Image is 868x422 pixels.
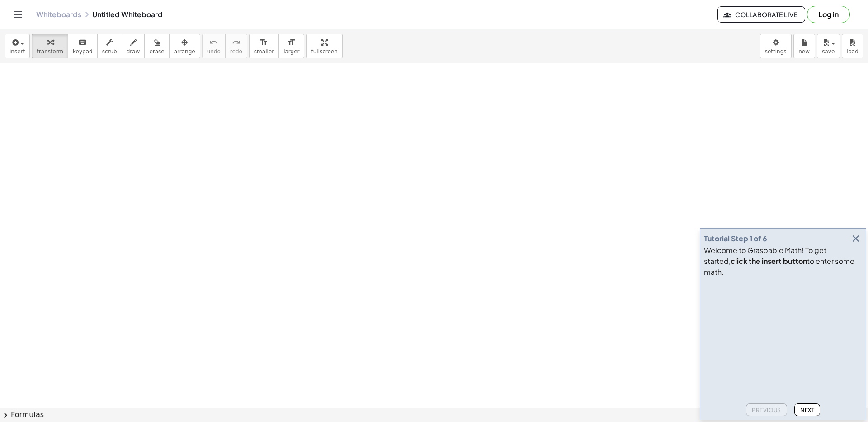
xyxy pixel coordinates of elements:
span: fullscreen [311,48,337,55]
button: save [817,34,840,58]
span: insert [9,48,25,55]
span: keypad [73,48,93,55]
div: Tutorial Step 1 of 6 [704,233,767,244]
span: undo [207,48,221,55]
button: draw [122,34,145,58]
button: new [793,34,815,58]
button: undoundo [202,34,226,58]
span: transform [37,48,63,55]
span: new [798,48,810,55]
i: redo [232,37,241,48]
i: undo [209,37,218,48]
span: erase [149,48,164,55]
a: Whiteboards [36,10,81,19]
span: redo [230,48,242,55]
button: arrange [169,34,200,58]
div: Welcome to Graspable Math! To get started, to enter some math. [704,245,862,277]
span: save [822,48,835,55]
button: scrub [97,34,122,58]
button: format_sizelarger [278,34,304,58]
span: settings [765,48,787,55]
span: draw [127,48,140,55]
button: Next [794,403,820,416]
span: load [847,48,859,55]
span: Next [800,407,814,413]
span: smaller [254,48,274,55]
button: erase [144,34,169,58]
button: redoredo [225,34,247,58]
b: click the insert button [731,256,807,266]
button: Log in [807,6,850,23]
span: larger [283,48,299,55]
span: scrub [102,48,117,55]
button: keyboardkeypad [68,34,98,58]
button: insert [5,34,30,58]
span: Collaborate Live [725,10,797,19]
button: transform [32,34,68,58]
i: keyboard [78,37,87,48]
i: format_size [287,37,296,48]
button: load [842,34,863,58]
button: format_sizesmaller [249,34,279,58]
i: format_size [259,37,268,48]
button: Collaborate Live [717,6,805,23]
button: fullscreen [306,34,342,58]
button: settings [760,34,792,58]
span: arrange [174,48,195,55]
button: Toggle navigation [11,7,25,22]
